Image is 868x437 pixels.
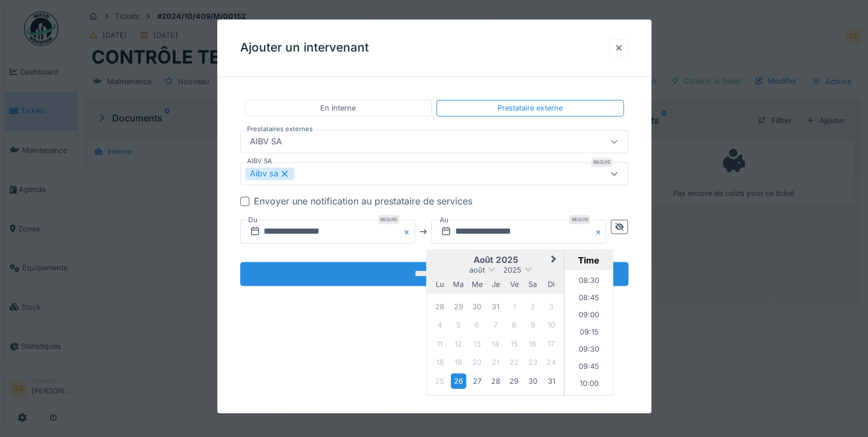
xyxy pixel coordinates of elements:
[565,376,614,393] li: 10:00
[451,355,466,370] div: Not available mardi 19 août 2025
[432,355,448,370] div: Not available lundi 18 août 2025
[451,373,466,389] div: Choose mardi 26 août 2025
[432,317,448,333] div: Not available lundi 4 août 2025
[543,277,559,292] div: dimanche
[565,325,614,342] li: 09:15
[543,317,559,333] div: Not available dimanche 10 août 2025
[546,251,564,270] button: Next Month
[525,373,540,389] div: Choose samedi 30 août 2025
[438,214,449,227] label: Au
[506,317,521,333] div: Not available vendredi 8 août 2025
[565,273,614,290] li: 08:30
[488,299,503,314] div: Not available jeudi 31 juillet 2025
[506,277,521,292] div: vendredi
[569,215,590,225] div: Requis
[506,355,521,370] div: Not available vendredi 22 août 2025
[320,103,356,113] div: En interne
[240,41,369,55] h3: Ajouter un intervenant
[432,277,448,292] div: lundi
[594,220,606,244] button: Close
[469,277,485,292] div: mercredi
[565,393,614,411] li: 10:15
[378,215,399,225] div: Requis
[432,336,448,352] div: Not available lundi 11 août 2025
[525,277,540,292] div: samedi
[591,158,612,167] div: Requis
[469,336,485,352] div: Not available mercredi 13 août 2025
[431,297,560,390] div: Month août, 2025
[451,277,466,292] div: mardi
[506,336,521,352] div: Not available vendredi 15 août 2025
[525,317,540,333] div: Not available samedi 9 août 2025
[245,125,315,135] label: Prestataires externes
[543,373,559,389] div: Choose dimanche 31 août 2025
[565,270,614,395] ul: Time
[568,255,610,266] div: Time
[469,299,485,314] div: Not available mercredi 30 juillet 2025
[247,214,258,227] label: Du
[488,277,503,292] div: jeudi
[432,299,448,314] div: Not available lundi 28 juillet 2025
[451,317,466,333] div: Not available mardi 5 août 2025
[565,359,614,376] li: 09:45
[565,342,614,359] li: 09:30
[427,255,564,265] h2: août 2025
[525,355,540,370] div: Not available samedi 23 août 2025
[488,336,503,352] div: Not available jeudi 14 août 2025
[469,317,485,333] div: Not available mercredi 6 août 2025
[469,355,485,370] div: Not available mercredi 20 août 2025
[565,290,614,308] li: 08:45
[488,355,503,370] div: Not available jeudi 21 août 2025
[543,336,559,352] div: Not available dimanche 17 août 2025
[432,373,448,389] div: Not available lundi 25 août 2025
[488,373,503,389] div: Choose jeudi 28 août 2025
[245,168,294,180] div: Aibv sa
[506,299,521,314] div: Not available vendredi 1 août 2025
[245,136,286,148] div: AIBV SA
[254,195,472,208] div: Envoyer une notification au prestataire de services
[565,308,614,325] li: 09:00
[488,317,503,333] div: Not available jeudi 7 août 2025
[469,373,485,389] div: Choose mercredi 27 août 2025
[451,336,466,352] div: Not available mardi 12 août 2025
[543,299,559,314] div: Not available dimanche 3 août 2025
[497,103,562,113] div: Prestataire externe
[451,299,466,314] div: Not available mardi 29 juillet 2025
[403,220,415,244] button: Close
[503,266,521,274] span: 2025
[525,299,540,314] div: Not available samedi 2 août 2025
[543,355,559,370] div: Not available dimanche 24 août 2025
[245,157,274,167] label: AIBV SA
[506,373,521,389] div: Choose vendredi 29 août 2025
[469,266,485,274] span: août
[525,336,540,352] div: Not available samedi 16 août 2025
